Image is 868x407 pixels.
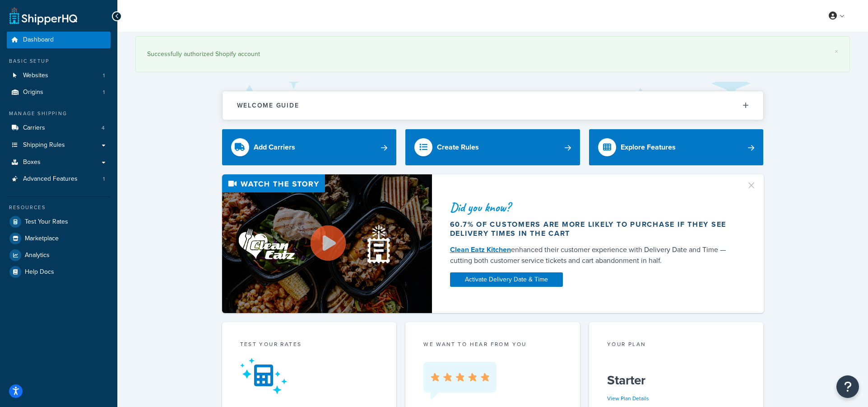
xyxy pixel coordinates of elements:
[836,375,859,398] button: Open Resource Center
[23,159,41,166] span: Boxes
[437,141,479,154] div: Create Rules
[222,174,432,313] img: Video thumbnail
[147,48,838,61] div: Successfully authorized Shopify account
[7,137,111,154] a: Shipping Rules
[7,264,111,280] a: Help Docs
[103,89,105,96] span: 1
[7,32,111,48] a: Dashboard
[405,129,580,165] a: Create Rules
[25,235,59,243] span: Marketplace
[25,252,50,259] span: Analytics
[423,340,562,348] p: we want to hear from you
[7,84,111,101] li: Origins
[7,214,111,230] a: Test Your Rates
[7,204,111,211] div: Resources
[102,124,105,132] span: 4
[23,141,65,149] span: Shipping Rules
[222,129,397,165] a: Add Carriers
[450,244,735,266] div: enhanced their customer experience with Delivery Date and Time — cutting both customer service ti...
[7,230,111,247] a: Marketplace
[7,171,111,187] a: Advanced Features1
[254,141,295,154] div: Add Carriers
[23,72,48,80] span: Websites
[23,36,54,44] span: Dashboard
[450,220,735,238] div: 60.7% of customers are more likely to purchase if they see delivery times in the cart
[7,67,111,84] a: Websites1
[7,84,111,101] a: Origins1
[589,129,764,165] a: Explore Features
[607,373,746,388] h5: Starter
[621,141,676,154] div: Explore Features
[7,57,111,65] div: Basic Setup
[7,67,111,84] li: Websites
[7,120,111,136] li: Carriers
[7,247,111,263] a: Analytics
[23,89,43,96] span: Origins
[450,244,511,255] a: Clean Eatz Kitchen
[7,154,111,171] a: Boxes
[7,171,111,187] li: Advanced Features
[103,175,105,183] span: 1
[103,72,105,80] span: 1
[607,394,649,402] a: View Plan Details
[237,102,299,109] h2: Welcome Guide
[450,201,735,214] div: Did you know?
[23,175,78,183] span: Advanced Features
[7,120,111,136] a: Carriers4
[240,340,379,351] div: Test your rates
[25,268,54,276] span: Help Docs
[607,340,746,351] div: Your Plan
[835,48,838,55] a: ×
[223,91,763,120] button: Welcome Guide
[450,272,563,287] a: Activate Delivery Date & Time
[23,124,45,132] span: Carriers
[25,218,68,226] span: Test Your Rates
[7,110,111,117] div: Manage Shipping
